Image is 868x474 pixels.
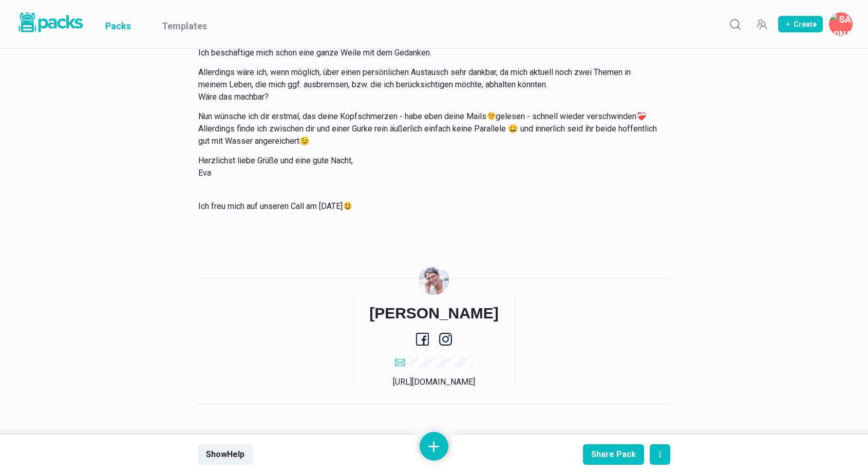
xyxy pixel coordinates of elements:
[591,449,636,459] div: Share Pack
[487,112,496,120] img: 😉
[15,10,85,38] a: Packs logo
[198,110,657,147] p: Nun wünsche ich dir erstmal, das deine Kopfschmerzen - habe eben deine Mails gelesen - schnell wi...
[650,444,670,465] button: actions
[419,265,449,295] img: Savina Tilmann
[15,10,85,34] img: Packs logo
[198,444,253,465] button: ShowHelp
[393,377,475,387] a: [URL][DOMAIN_NAME]
[583,444,644,465] button: Share Pack
[395,356,474,368] a: email
[198,200,657,213] p: Ich freu mich auf unseren Call am [DATE]
[198,66,657,103] p: Allerdings wäre ich, wenn möglich, über einen persönlichen Austausch sehr dankbar, da mich aktuel...
[344,202,352,210] img: 😃
[725,14,745,34] button: Search
[751,14,772,34] button: Manage Team Invites
[416,333,429,346] a: facebook
[369,304,499,323] h6: [PERSON_NAME]
[829,12,853,36] button: Savina Tilmann
[439,333,452,346] a: instagram
[778,16,823,32] button: Create Pack
[198,155,657,179] p: Herzlichst liebe Grüße und eine gute Nacht, Eva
